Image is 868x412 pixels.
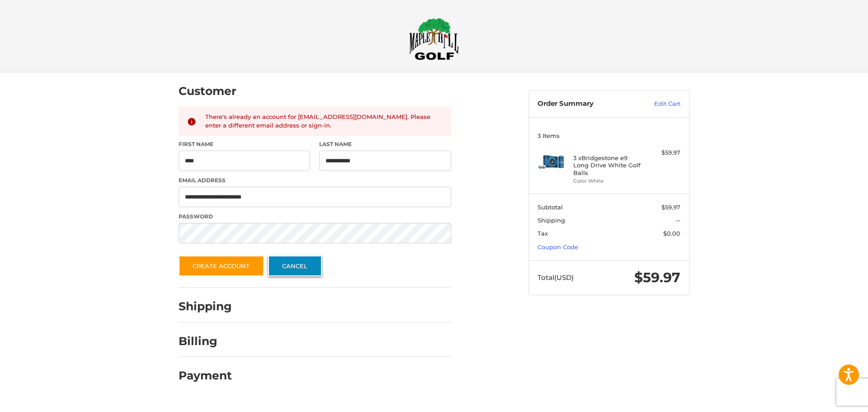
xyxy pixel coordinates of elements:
[179,369,232,383] h2: Payment
[179,140,311,148] label: First Name
[268,256,322,276] a: Cancel
[179,299,232,313] h2: Shipping
[573,177,642,185] li: Color White
[538,243,578,251] a: Coupon Code
[538,273,574,282] span: Total (USD)
[179,256,264,276] button: Create Account
[793,388,868,412] iframe: Google Customer Reviews
[661,204,680,211] span: $59.97
[205,113,443,130] div: There's already an account for [EMAIL_ADDRESS][DOMAIN_NAME]. Please enter a different email addre...
[645,148,680,157] div: $59.97
[538,204,563,211] span: Subtotal
[179,213,451,221] label: Password
[663,230,680,237] span: $0.00
[538,230,548,237] span: Tax
[538,132,680,139] h3: 3 Items
[538,99,635,109] h3: Order Summary
[179,84,236,98] h2: Customer
[538,217,565,224] span: Shipping
[319,140,451,148] label: Last Name
[635,99,680,109] a: Edit Cart
[179,334,231,348] h2: Billing
[179,176,451,185] label: Email Address
[634,269,680,286] span: $59.97
[573,154,642,176] h4: 3 x Bridgestone e9 Long Drive White Golf Balls
[409,18,459,60] img: Maple Hill Golf
[676,217,680,224] span: --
